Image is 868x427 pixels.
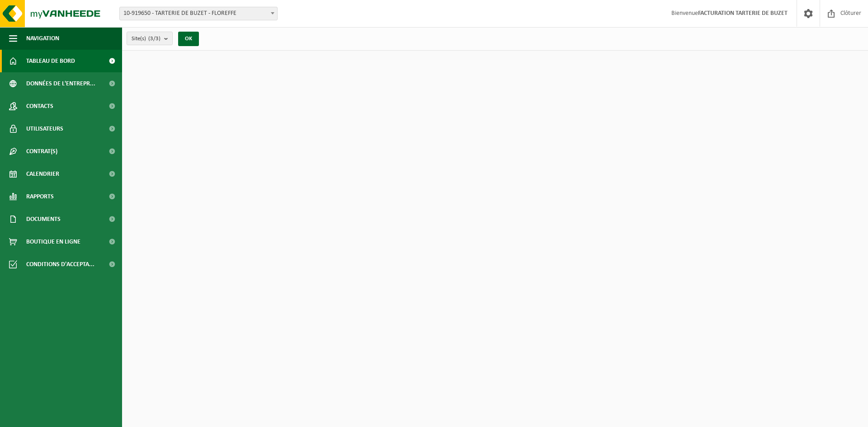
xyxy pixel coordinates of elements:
[132,32,160,46] span: Site(s)
[698,10,788,17] strong: FACTURATION TARTERIE DE BUZET
[26,72,95,95] span: Données de l'entrepr...
[26,185,54,208] span: Rapports
[26,50,75,72] span: Tableau de bord
[119,7,278,20] span: 10-919650 - TARTERIE DE BUZET - FLOREFFE
[26,117,63,140] span: Utilisateurs
[26,95,53,117] span: Contacts
[148,36,160,42] count: (3/3)
[178,32,199,46] button: OK
[26,208,61,230] span: Documents
[127,32,173,45] button: Site(s)(3/3)
[26,253,94,276] span: Conditions d'accepta...
[26,230,80,253] span: Boutique en ligne
[26,140,57,163] span: Contrat(s)
[26,27,59,50] span: Navigation
[120,7,277,20] span: 10-919650 - TARTERIE DE BUZET - FLOREFFE
[26,163,59,185] span: Calendrier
